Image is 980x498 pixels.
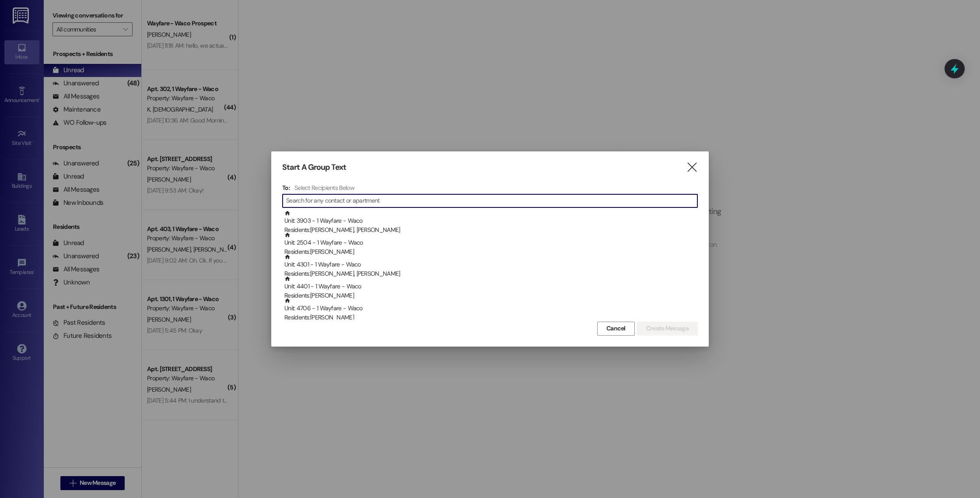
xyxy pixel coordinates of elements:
i:  [686,163,698,172]
div: Residents: [PERSON_NAME] [284,313,698,322]
span: Cancel [606,324,626,333]
h4: Select Recipients Below [294,184,354,192]
h3: Start A Group Text [282,162,346,172]
h3: To: [282,184,290,192]
div: Unit: 4301 - 1 Wayfare - Waco [284,254,698,279]
div: Unit: 4706 - 1 Wayfare - Waco [284,298,698,323]
div: Unit: 3903 - 1 Wayfare - Waco [284,210,698,235]
div: Unit: 2504 - 1 Wayfare - Waco [284,232,698,257]
div: Unit: 3903 - 1 Wayfare - WacoResidents:[PERSON_NAME], [PERSON_NAME] [282,210,698,232]
span: Create Message [646,324,689,333]
div: Unit: 4401 - 1 Wayfare - Waco [284,276,698,301]
div: Residents: [PERSON_NAME] [284,247,698,256]
button: Create Message [637,322,698,336]
div: Residents: [PERSON_NAME] [284,291,698,300]
button: Cancel [597,322,635,336]
div: Residents: [PERSON_NAME], [PERSON_NAME] [284,269,698,278]
div: Residents: [PERSON_NAME], [PERSON_NAME] [284,225,698,235]
div: Unit: 4706 - 1 Wayfare - WacoResidents:[PERSON_NAME] [282,298,698,319]
div: Unit: 4401 - 1 Wayfare - WacoResidents:[PERSON_NAME] [282,276,698,298]
div: Unit: 4301 - 1 Wayfare - WacoResidents:[PERSON_NAME], [PERSON_NAME] [282,254,698,276]
input: Search for any contact or apartment [286,195,697,207]
div: Unit: 2504 - 1 Wayfare - WacoResidents:[PERSON_NAME] [282,232,698,254]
